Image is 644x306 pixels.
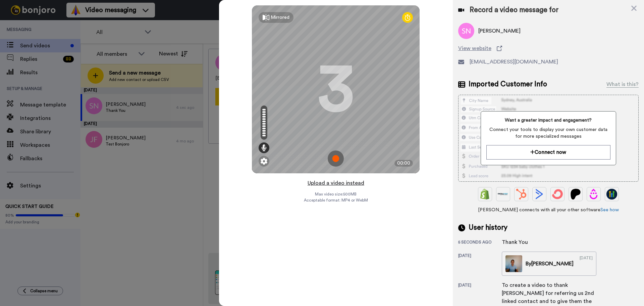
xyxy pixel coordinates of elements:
[469,223,507,233] span: User history
[502,238,535,246] div: Thank You
[606,80,639,88] div: What is this?
[486,126,610,140] span: Connect your tools to display your own customer data for more specialized messages
[516,189,527,200] img: Hubspot
[498,189,508,200] img: Ontraport
[526,260,574,268] div: By [PERSON_NAME]
[600,208,619,212] a: See how
[570,189,581,200] img: Patreon
[505,255,522,272] img: b333ebd7-1463-4cfc-8190-e71279f7d69a-thumb.jpg
[502,252,596,276] a: By[PERSON_NAME][DATE]
[304,198,368,203] span: Acceptable format: MP4 or WebM
[480,189,490,200] img: Shopify
[534,189,545,200] img: ActiveCampaign
[394,160,413,167] div: 00:00
[470,58,558,66] span: [EMAIL_ADDRESS][DOMAIN_NAME]
[469,79,547,89] span: Imported Customer Info
[458,207,639,213] span: [PERSON_NAME] connects with all your other software
[306,179,366,187] button: Upload a video instead
[458,44,491,52] span: View website
[458,239,502,246] div: 5 seconds ago
[486,117,610,124] span: Want a greater impact and engagement?
[606,189,617,200] img: GoHighLevel
[552,189,563,200] img: ConvertKit
[458,44,639,52] a: View website
[588,189,599,200] img: Drip
[261,158,267,165] img: ic_gear.svg
[580,255,593,272] div: [DATE]
[315,191,357,197] span: Max video size: 500 MB
[317,64,354,115] div: 3
[458,253,502,276] div: [DATE]
[328,150,344,167] img: ic_record_start.svg
[486,145,610,160] button: Connect now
